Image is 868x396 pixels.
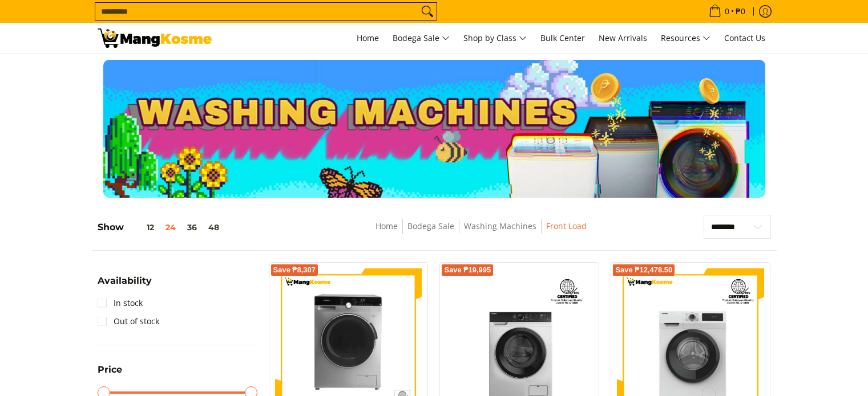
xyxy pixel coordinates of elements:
span: Save ₱8,307 [273,267,316,273]
a: Washing Machines [464,221,536,231]
nav: Main Menu [223,23,771,54]
span: Shop by Class [463,31,527,46]
a: Out of stock [98,312,159,330]
a: In stock [98,294,143,312]
button: 24 [160,223,181,232]
span: Save ₱19,995 [444,267,491,273]
span: Home [357,32,379,43]
span: Availability [98,276,152,285]
span: Bodega Sale [393,31,450,46]
button: 36 [181,223,203,232]
nav: Breadcrumbs [297,219,665,245]
button: 12 [124,223,160,232]
a: Shop by Class [458,23,532,54]
a: Bodega Sale [407,221,454,231]
a: Home [351,23,385,54]
summary: Open [98,276,152,294]
span: 0 [723,7,731,15]
span: Front Load [546,219,587,234]
span: New Arrivals [599,32,647,43]
h5: Show [98,222,225,233]
a: Resources [655,23,716,54]
summary: Open [98,365,122,383]
a: Home [376,221,398,231]
span: ₱0 [734,7,747,15]
a: New Arrivals [593,23,653,54]
a: Bodega Sale [387,23,455,54]
button: Search [418,3,437,20]
a: Contact Us [718,23,771,54]
span: Contact Us [724,32,765,43]
img: Washing Machines l Mang Kosme: Home Appliances Warehouse Sale Partner Front Load [98,28,212,48]
span: Bulk Center [540,32,585,43]
a: Bulk Center [535,23,591,54]
span: Resources [661,31,710,46]
button: 48 [203,223,225,232]
span: Save ₱12,478.50 [615,267,672,273]
span: Price [98,365,122,374]
span: • [705,5,749,18]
